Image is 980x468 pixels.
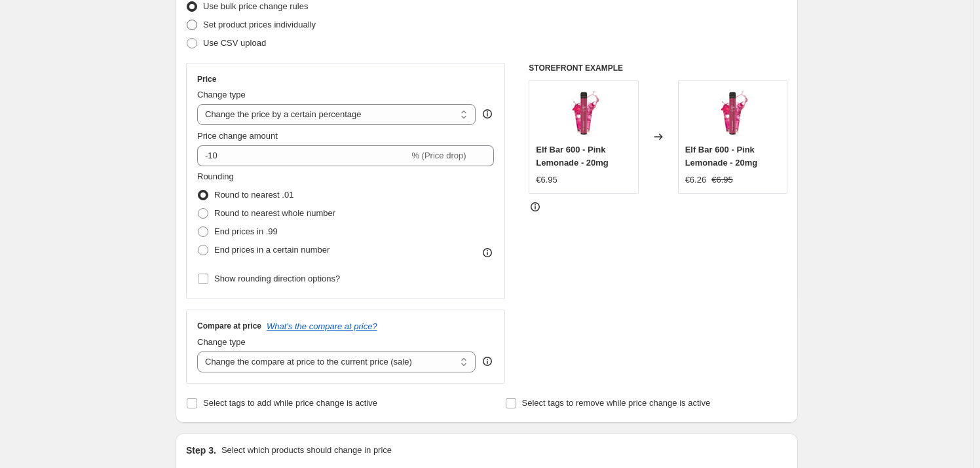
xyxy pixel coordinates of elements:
[197,171,234,181] span: Rounding
[197,145,409,166] input: -15
[557,87,610,139] img: elf-bar-600-pink-lemonade-20mg-291_80x.jpg
[536,145,609,168] span: Elf Bar 600 - Pink Lemonade - 20mg
[214,190,293,200] span: Round to nearest .01
[411,151,466,160] span: % (Price drop)
[203,38,266,48] span: Use CSV upload
[685,173,707,187] div: €6.26
[706,87,759,139] img: elf-bar-600-pink-lemonade-20mg-291_80x.jpg
[203,398,377,408] span: Select tags to add while price change is active
[529,63,787,73] h6: STOREFRONT EXAMPLE
[685,145,758,168] span: Elf Bar 600 - Pink Lemonade - 20mg
[197,337,246,347] span: Change type
[197,74,216,84] h3: Price
[203,20,316,29] span: Set product prices individually
[214,274,340,283] span: Show rounding direction options?
[214,208,335,218] span: Round to nearest whole number
[267,321,377,331] button: What's the compare at price?
[214,226,278,236] span: End prices in .99
[481,107,494,120] div: help
[221,444,392,457] p: Select which products should change in price
[214,245,330,255] span: End prices in a certain number
[481,355,494,368] div: help
[197,90,246,99] span: Change type
[536,173,557,187] div: €6.95
[711,173,733,187] strike: €6.95
[197,131,278,141] span: Price change amount
[203,1,308,11] span: Use bulk price change rules
[186,444,216,457] h2: Step 3.
[522,398,711,408] span: Select tags to remove while price change is active
[197,321,261,331] h3: Compare at price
